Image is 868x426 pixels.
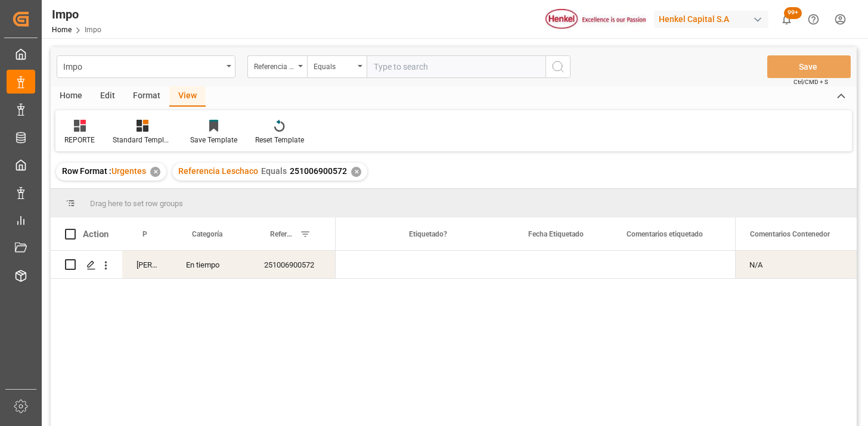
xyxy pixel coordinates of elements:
div: REPORTE [64,135,95,145]
button: open menu [307,55,367,78]
div: Save Template [190,135,237,145]
div: Equals [314,58,354,72]
a: Home [52,26,72,34]
div: Press SPACE to select this row. [51,251,336,279]
div: Action [83,229,108,240]
span: Equals [261,166,287,176]
div: View [169,86,206,107]
button: open menu [57,55,235,78]
div: ✕ [150,167,160,177]
span: Fecha Etiquetado [528,230,584,238]
div: En tiempo [172,251,250,278]
span: 99+ [784,7,802,19]
span: Categoría [192,230,222,238]
span: Ctrl/CMD + S [793,77,828,86]
div: Reset Template [255,135,304,145]
div: Edit [91,86,124,107]
input: Type to search [367,55,545,78]
span: Referencia Leschaco [270,230,295,238]
span: Drag here to set row groups [90,199,183,208]
span: Persona responsable de seguimiento [142,230,147,238]
span: Etiquetado? [409,230,447,238]
div: Impo [52,5,101,23]
div: Henkel Capital S.A [654,11,768,28]
div: Referencia Leschaco [254,58,294,72]
div: Standard Templates [113,135,172,145]
div: 251006900572 [250,251,336,278]
img: Henkel%20logo.jpg_1689854090.jpg [545,9,646,30]
button: show 101 new notifications [773,6,800,33]
button: open menu [247,55,307,78]
span: Row Format : [62,166,111,176]
span: Comentarios Contenedor [750,230,830,238]
div: [PERSON_NAME] [122,251,172,278]
button: Save [767,55,851,78]
div: Impo [63,58,222,73]
span: Urgentes [111,166,146,176]
div: N/A [735,251,857,278]
span: Referencia Leschaco [178,166,258,176]
button: Henkel Capital S.A [654,8,773,30]
div: Format [124,86,169,107]
div: Press SPACE to select this row. [735,251,857,279]
div: Home [51,86,91,107]
button: search button [545,55,571,78]
button: Help Center [800,6,827,33]
div: ✕ [351,167,361,177]
span: Comentarios etiquetado [627,230,703,238]
span: 251006900572 [290,166,347,176]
